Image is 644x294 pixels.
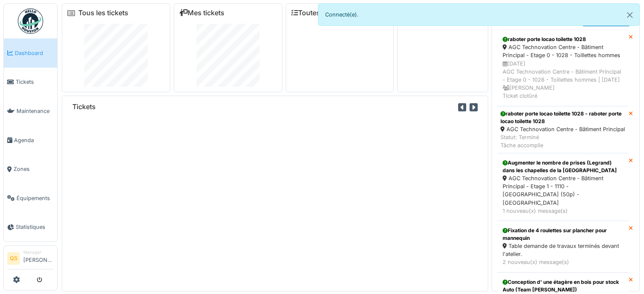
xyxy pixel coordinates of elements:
span: Zones [14,165,54,173]
div: AGC Technovation Centre - Bâtiment Principal - Etage 0 - 1028 - Toillettes hommes [503,43,623,59]
div: Statut: Terminé Tâche accomplie [500,133,625,149]
a: Dashboard [4,38,57,68]
div: 1 nouveau(x) message(s) [503,207,623,215]
a: raboter porte locao toilette 1028 AGC Technovation Centre - Bâtiment Principal - Etage 0 - 1028 -... [497,30,629,106]
a: raboter porte locao toilette 1028 - raboter porte locao toilette 1028 AGC Technovation Centre - B... [497,106,629,154]
h6: Tickets [72,103,96,111]
li: [PERSON_NAME] [23,249,54,267]
li: QS [7,252,20,265]
a: Mes tickets [179,9,224,17]
a: Tous les tickets [78,9,128,17]
div: raboter porte locao toilette 1028 - raboter porte locao toilette 1028 [500,110,625,125]
div: [DATE] AGC Technovation Centre - Bâtiment Principal - Etage 0 - 1028 - Toillettes hommes | [DATE]... [503,60,623,100]
span: Équipements [17,194,54,202]
div: Table demande de travaux terminés devant l'atelier. [503,242,623,258]
img: Badge_color-CXgf-gQk.svg [18,8,43,34]
a: Augmenter le nombre de prises (Legrand) dans les chapelles de la [GEOGRAPHIC_DATA] AGC Technovati... [497,153,629,221]
div: AGC Technovation Centre - Bâtiment Principal - Etage 1 - 1110 - [GEOGRAPHIC_DATA] (50p) - [GEOGRA... [503,174,623,207]
a: Agenda [4,126,57,155]
span: Maintenance [17,107,54,115]
div: Connecté(e). [318,3,640,26]
a: Zones [4,154,57,184]
div: raboter porte locao toilette 1028 [503,36,623,43]
div: 2 nouveau(x) message(s) [503,258,623,266]
span: Agenda [14,136,54,144]
span: Statistiques [16,223,54,231]
span: Dashboard [15,49,54,57]
div: Conception d' une étagère en bois pour stock Auto (Team [PERSON_NAME]) [503,278,623,294]
a: Statistiques [4,213,57,242]
div: Augmenter le nombre de prises (Legrand) dans les chapelles de la [GEOGRAPHIC_DATA] [503,159,623,174]
a: Maintenance [4,96,57,126]
span: Tickets [16,78,54,86]
a: Fixation de 4 roulettes sur plancher pour mannequin Table demande de travaux terminés devant l'at... [497,221,629,272]
a: QS Manager[PERSON_NAME] [7,249,54,269]
a: Équipements [4,184,57,213]
button: Close [620,4,639,26]
a: Toutes les tâches [291,9,354,17]
a: Tickets [4,68,57,97]
div: Manager [23,249,54,256]
div: AGC Technovation Centre - Bâtiment Principal [500,125,625,133]
div: Fixation de 4 roulettes sur plancher pour mannequin [503,227,623,242]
